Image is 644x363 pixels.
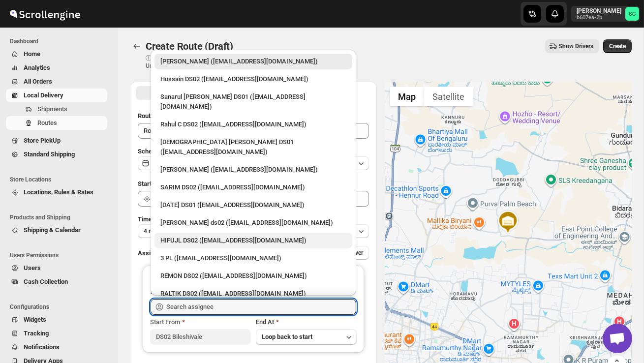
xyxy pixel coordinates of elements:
[151,132,356,160] li: Islam Laskar DS01 (vixib74172@ikowat.com)
[24,188,93,196] span: Locations, Rules & Rates
[24,264,41,272] span: Users
[559,42,593,50] span: Show Drivers
[160,92,346,112] div: Sanarul [PERSON_NAME] DS01 ([EMAIL_ADDRESS][DOMAIN_NAME])
[151,213,356,231] li: Rashidul ds02 (vaseno4694@minduls.com)
[6,47,107,61] button: Home
[160,289,346,299] div: RALTIK DS02 ([EMAIL_ADDRESS][DOMAIN_NAME])
[609,42,626,50] span: Create
[160,57,346,66] div: [PERSON_NAME] ([EMAIL_ADDRESS][DOMAIN_NAME])
[151,231,356,248] li: HIFUJL DS02 (cepali9173@intady.com)
[24,316,46,323] span: Widgets
[262,333,312,340] span: Loop back to start
[138,249,164,257] span: Assign to
[10,251,111,259] span: Users Permissions
[24,64,50,71] span: Analytics
[160,182,346,192] div: SARIM DS02 ([EMAIL_ADDRESS][DOMAIN_NAME])
[24,91,63,99] span: Local Delivery
[10,213,111,221] span: Products and Shipping
[6,102,107,116] button: Shipments
[151,178,356,195] li: SARIM DS02 (xititor414@owlny.com)
[571,6,640,22] button: User menu
[6,75,107,89] button: All Orders
[629,11,636,17] text: SC
[6,223,107,237] button: Shipping & Calendar
[138,123,369,139] input: Eg: Bengaluru Route
[390,87,424,106] button: Show street map
[138,148,177,155] span: Scheduled for
[160,271,346,281] div: REMON DS02 ([EMAIL_ADDRESS][DOMAIN_NAME])
[6,327,107,340] button: Tracking
[150,318,180,326] span: Start From
[160,200,346,210] div: [DATE] DS01 ([EMAIL_ADDRESS][DOMAIN_NAME])
[10,303,111,311] span: Configurations
[24,226,81,234] span: Shipping & Calendar
[256,329,357,345] button: Loop back to start
[138,156,369,170] button: [DATE]|[DATE]
[24,343,60,351] span: Notifications
[577,15,621,21] p: b607ea-2b
[144,227,170,235] span: 4 minutes
[603,324,632,353] div: Open chat
[24,330,49,337] span: Tracking
[24,278,68,285] span: Cash Collection
[146,40,233,52] span: Create Route (Draft)
[138,215,178,223] span: Time Per Stop
[24,151,75,158] span: Standard Shipping
[256,317,357,327] div: End At
[10,176,111,183] span: Store Locations
[151,87,356,115] li: Sanarul Haque DS01 (fefifag638@adosnan.com)
[138,112,172,120] span: Route Name
[603,39,632,53] button: Create
[625,7,639,21] span: Sanjay chetri
[545,39,599,53] button: Show Drivers
[160,120,346,129] div: Rahul C DS02 ([EMAIL_ADDRESS][DOMAIN_NAME])
[24,78,52,85] span: All Orders
[6,340,107,354] button: Notifications
[6,185,107,199] button: Locations, Rules & Rates
[136,86,252,100] button: All Route Options
[151,248,356,266] li: 3 PL (hello@home-run.co)
[160,74,346,84] div: Hussain DS02 ([EMAIL_ADDRESS][DOMAIN_NAME])
[37,119,57,126] span: Routes
[24,137,61,144] span: Store PickUp
[151,54,356,69] li: Rahul Chopra (pukhraj@home-run.co)
[151,284,356,302] li: RALTIK DS02 (cecih54531@btcours.com)
[151,69,356,87] li: Hussain DS02 (jarav60351@abatido.com)
[8,1,82,26] img: ScrollEngine
[138,180,215,187] span: Start Location (Warehouse)
[151,160,356,178] li: Vikas Rathod (lolegiy458@nalwan.com)
[6,275,107,289] button: Cash Collection
[151,115,356,132] li: Rahul C DS02 (rahul.chopra@home-run.co)
[6,261,107,275] button: Users
[6,61,107,75] button: Analytics
[160,165,346,175] div: [PERSON_NAME] ([EMAIL_ADDRESS][DOMAIN_NAME])
[6,313,107,327] button: Widgets
[160,137,346,157] div: [DEMOGRAPHIC_DATA] [PERSON_NAME] DS01 ([EMAIL_ADDRESS][DOMAIN_NAME])
[166,299,356,315] input: Search assignee
[146,54,301,70] p: ⓘ Shipments can also be added from Shipments menu Unrouted tab
[130,39,144,53] button: Routes
[10,37,111,45] span: Dashboard
[138,224,369,238] button: 4 minutes
[24,50,40,58] span: Home
[37,105,67,113] span: Shipments
[160,218,346,228] div: [PERSON_NAME] ds02 ([EMAIL_ADDRESS][DOMAIN_NAME])
[160,253,346,263] div: 3 PL ([EMAIL_ADDRESS][DOMAIN_NAME])
[151,266,356,284] li: REMON DS02 (kesame7468@btcours.com)
[6,116,107,130] button: Routes
[151,195,356,213] li: Raja DS01 (gasecig398@owlny.com)
[424,87,473,106] button: Show satellite imagery
[160,236,346,245] div: HIFUJL DS02 ([EMAIL_ADDRESS][DOMAIN_NAME])
[577,7,621,15] p: [PERSON_NAME]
